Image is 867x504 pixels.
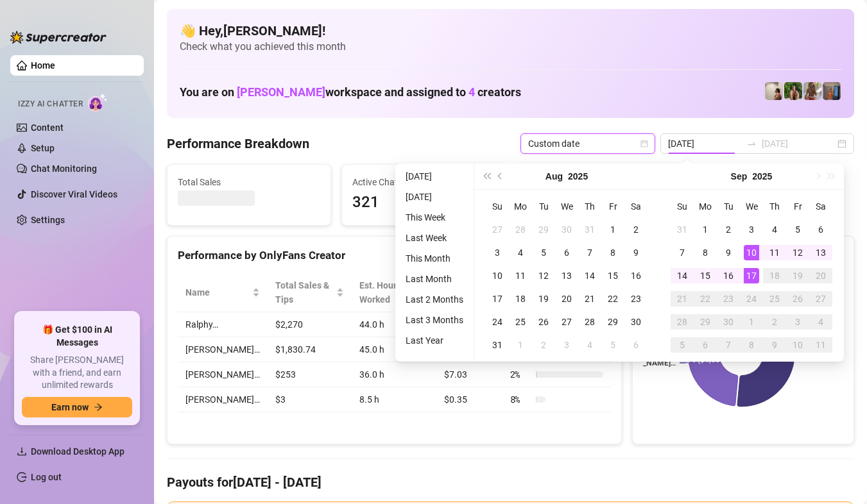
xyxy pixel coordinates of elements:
[510,285,593,299] span: Chat Conversion
[268,312,352,337] td: $2,270
[352,190,495,215] span: 321
[178,337,268,362] td: [PERSON_NAME]…
[180,85,521,99] h1: You are on workspace and assigned to creators
[31,446,124,457] span: Download Desktop App
[643,247,843,264] div: Sales by OnlyFans Creator
[94,403,103,412] span: arrow-right
[10,31,107,44] img: logo-BBDzfeDw.svg
[510,317,531,332] span: 16 %
[444,278,485,307] span: Sales / Hour
[612,358,676,367] text: [PERSON_NAME]…
[436,273,502,312] th: Sales / Hour
[178,312,268,337] td: Ralphy…
[468,85,475,99] span: 4
[51,402,89,412] span: Earn now
[746,139,757,149] span: to
[180,40,841,54] span: Check what you achieved this month
[88,93,108,112] img: AI Chatter
[436,337,502,362] td: $40.68
[268,337,352,362] td: $1,830.74
[352,175,495,189] span: Active Chats
[807,351,836,360] text: Ralphy…
[17,446,27,457] span: download
[22,397,132,417] button: Earn nowarrow-right
[268,362,352,387] td: $253
[784,82,802,100] img: Nathaniel
[31,122,64,133] a: Content
[18,98,83,110] span: Izzy AI Chatter
[31,60,55,71] a: Home
[275,278,334,307] span: Total Sales & Tips
[436,362,502,387] td: $7.03
[352,362,436,387] td: 36.0 h
[268,273,352,312] th: Total Sales & Tips
[803,82,821,100] img: Nathaniel
[237,85,325,99] span: [PERSON_NAME]
[180,22,841,40] h4: 👋 Hey, [PERSON_NAME] !
[178,247,611,264] div: Performance by OnlyFans Creator
[178,175,320,189] span: Total Sales
[527,175,669,189] span: Messages Sent
[22,324,132,349] span: 🎁 Get $100 in AI Messages
[762,137,835,151] input: End date
[185,285,250,299] span: Name
[765,82,783,100] img: Ralphy
[527,190,669,215] span: 1438
[528,134,648,153] span: Custom date
[510,342,531,357] span: 14 %
[510,367,531,382] span: 2 %
[22,354,132,392] span: Share [PERSON_NAME] with a friend, and earn unlimited rewards
[268,387,352,412] td: $3
[436,312,502,337] td: $51.59
[823,82,841,100] img: Wayne
[31,215,65,225] a: Settings
[178,362,268,387] td: [PERSON_NAME]…
[31,472,62,482] a: Log out
[31,189,117,199] a: Discover Viral Videos
[436,387,502,412] td: $0.35
[167,135,309,153] h4: Performance Breakdown
[178,273,268,312] th: Name
[31,164,97,174] a: Chat Monitoring
[31,143,55,153] a: Setup
[167,473,854,491] h4: Payouts for [DATE] - [DATE]
[655,292,719,301] text: [PERSON_NAME]…
[352,387,436,412] td: 8.5 h
[352,312,436,337] td: 44.0 h
[510,392,531,407] span: 8 %
[668,137,741,151] input: Start date
[640,140,648,147] span: calendar
[359,278,418,307] div: Est. Hours Worked
[178,387,268,412] td: [PERSON_NAME]…
[352,337,436,362] td: 45.0 h
[502,273,611,312] th: Chat Conversion
[746,139,757,149] span: swap-right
